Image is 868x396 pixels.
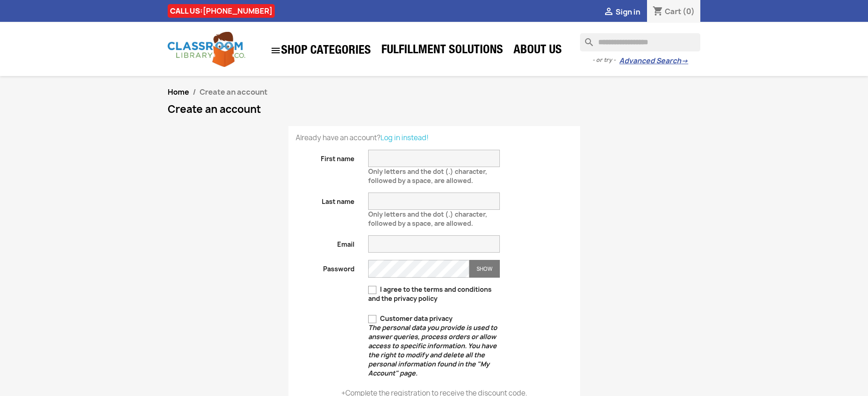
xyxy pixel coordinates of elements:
div: CALL US: [168,4,275,18]
a:  Sign in [603,7,640,17]
span: Only letters and the dot (.) character, followed by a space, are allowed. [368,206,487,228]
span: Only letters and the dot (.) character, followed by a space, are allowed. [368,163,487,185]
a: Fulfillment Solutions [377,42,508,60]
span: (0) [683,6,695,16]
span: Sign in [616,7,640,17]
label: First name [289,150,362,163]
i: search [580,33,591,44]
label: Customer data privacy [368,314,500,378]
a: About Us [509,42,566,60]
button: Show [469,260,500,278]
label: Last name [289,193,362,206]
label: Password [289,260,362,274]
a: Log in instead! [380,133,429,142]
span: → [681,56,688,66]
span: Create an account [200,87,267,97]
span: Cart [665,6,681,16]
i:  [603,7,614,18]
em: The personal data you provide is used to answer queries, process orders or allow access to specif... [368,323,497,377]
a: Advanced Search→ [619,56,688,66]
h1: Create an account [168,104,701,115]
a: [PHONE_NUMBER] [203,6,272,16]
input: Password input [368,260,469,278]
img: Classroom Library Company [168,32,245,67]
i:  [270,45,281,56]
label: I agree to the terms and conditions and the privacy policy [368,285,500,303]
label: Email [289,235,362,249]
a: Home [168,87,189,97]
i: shopping_cart [652,6,663,17]
span: - or try - [592,56,619,65]
p: Already have an account? [296,133,573,142]
input: Search [580,33,700,51]
a: SHOP CATEGORIES [266,41,375,61]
